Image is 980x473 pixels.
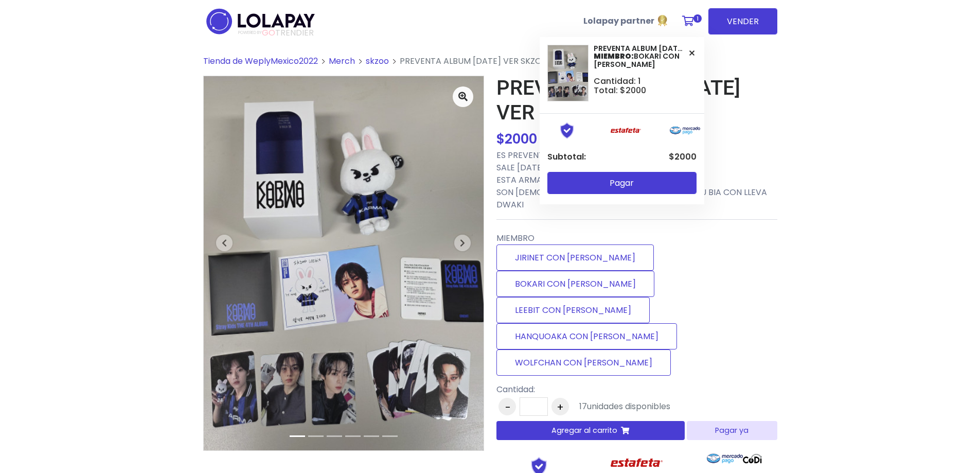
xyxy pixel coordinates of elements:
button: + [551,398,569,415]
img: logo [203,5,318,38]
strong: MIEMBRO: [594,51,634,61]
strong: Subtotal: [547,152,586,162]
button: - [498,398,516,415]
img: Shield [544,122,591,139]
button: Pagar ya [687,421,777,440]
a: PREVENTA ALBUM [DATE] VER SKZOO MIEMBRO:BOKARI CON [PERSON_NAME] [547,45,697,68]
span: GO [262,27,275,39]
span: POWERED BY [238,30,262,36]
img: Lolapay partner [656,14,669,27]
img: Estafeta Logo [602,122,649,139]
div: unidades disponibles [579,400,670,413]
span: 2000 [505,130,537,148]
span: PREVENTA ALBUM [DATE] VER SKZOO [400,55,548,67]
nav: breadcrumb [203,55,777,76]
p: Cantidad: [496,383,670,396]
p: BOKARI CON [PERSON_NAME] [547,52,697,68]
label: LEEBIT CON [PERSON_NAME] [496,297,650,323]
button: Agregar al carrito [496,421,685,440]
a: skzoo [366,55,389,67]
button: Pagar [547,172,697,194]
b: Lolapay partner [583,15,654,27]
label: JIRINET CON [PERSON_NAME] [496,244,654,271]
a: VENDER [708,8,777,34]
span: 17 [579,400,587,412]
a: 1 [677,6,704,37]
span: Agregar al carrito [551,425,617,436]
img: Mercado Pago Logo [707,448,743,469]
span: Cantidad: 1 Total: $2000 [594,77,646,95]
img: Mercado Pago Logo [662,122,708,139]
a: Tienda de WeplyMexico2022 [203,55,318,67]
img: Codi Logo [743,448,762,469]
label: WOLFCHAN CON [PERSON_NAME] [496,349,671,376]
img: medium_1756942530281.jpeg [204,76,484,450]
div: $ [496,129,777,149]
a: Merch [329,55,355,67]
p: ES PREVENTA SALE [DATE] ESTA ARMADO POR MIEBRO SON [DEMOGRAPHIC_DATA] PIEZA PUEDE ELEGIR SU BIA C... [496,149,777,211]
span: TRENDIER [238,28,314,38]
div: MIEMBRO [496,228,777,380]
img: small_1756942530281.jpeg [547,45,589,101]
span: PREVENTA ALBUM [DATE] VER SKZOO [594,45,685,52]
h1: PREVENTA ALBUM [DATE] VER SKZOO [496,76,777,125]
label: HANQUOAKA CON [PERSON_NAME] [496,323,677,349]
label: BOKARI CON [PERSON_NAME] [496,271,654,297]
button: Quitar del carrito [687,45,697,62]
span: 1 [693,14,702,23]
span: $2000 [669,151,697,163]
